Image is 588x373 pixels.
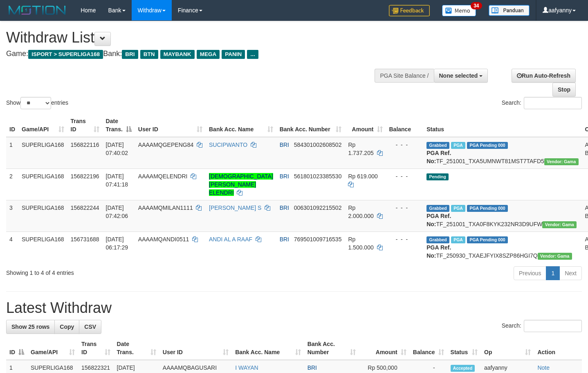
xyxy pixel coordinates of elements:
[71,204,99,211] span: 156822244
[471,2,482,9] span: 34
[206,114,276,137] th: Bank Acc. Name: activate to sort column ascending
[160,50,195,59] span: MAYBANK
[209,142,247,148] a: SUCIPWANTO
[103,114,135,137] th: Date Trans.: activate to sort column descending
[489,5,530,16] img: panduan.png
[6,169,18,200] td: 2
[426,236,449,243] span: Grabbed
[514,266,546,280] a: Previous
[467,205,508,212] span: PGA Pending
[84,324,96,330] span: CSV
[54,320,79,334] a: Copy
[138,142,193,148] span: AAAAMQGEPENG84
[434,69,488,83] button: None selected
[537,364,550,371] a: Note
[524,97,582,109] input: Search:
[451,365,475,372] span: Accepted
[447,337,481,360] th: Status: activate to sort column ascending
[60,324,74,330] span: Copy
[138,173,188,180] span: AAAAMQELENDRI
[197,50,220,59] span: MEGA
[389,235,420,243] div: - - -
[6,114,18,137] th: ID
[386,114,424,137] th: Balance
[135,114,206,137] th: User ID: activate to sort column ascending
[307,364,317,371] span: BRI
[544,158,579,165] span: Vendor URL: https://trx31.1velocity.biz
[71,142,99,148] span: 156822116
[451,142,465,149] span: Marked by aafromsomean
[114,337,159,360] th: Date Trans.: activate to sort column ascending
[6,300,582,316] h1: Latest Withdraw
[423,137,581,169] td: TF_251001_TXA5UMNWT81MST7TAFD5
[389,172,420,180] div: - - -
[159,337,232,360] th: User ID: activate to sort column ascending
[106,236,128,251] span: [DATE] 06:17:29
[28,50,103,59] span: ISPORT > SUPERLIGA168
[71,173,99,180] span: 156822196
[534,337,582,360] th: Action
[389,141,420,149] div: - - -
[209,204,261,211] a: [PERSON_NAME] S
[542,221,577,228] span: Vendor URL: https://trx31.1velocity.biz
[481,337,534,360] th: Op: activate to sort column ascending
[106,142,128,156] span: [DATE] 07:40:02
[304,337,359,360] th: Bank Acc. Number: activate to sort column ascending
[232,337,304,360] th: Bank Acc. Name: activate to sort column ascending
[389,204,420,212] div: - - -
[6,29,384,46] h1: Withdraw List
[138,204,193,211] span: AAAAMQMILAN1111
[294,173,342,180] span: Copy 561801023385530 to clipboard
[426,244,451,259] b: PGA Ref. No:
[6,4,68,16] img: MOTION_logo.png
[6,50,384,58] h4: Game: Bank:
[122,50,138,59] span: BRI
[140,50,158,59] span: BTN
[280,142,289,148] span: BRI
[410,337,447,360] th: Balance: activate to sort column ascending
[138,236,189,243] span: AAAAMQANDI0511
[209,173,273,196] a: [DEMOGRAPHIC_DATA][PERSON_NAME] ELENDRI
[209,236,252,243] a: ANDI AL A RAAF
[280,173,289,180] span: BRI
[538,253,572,260] span: Vendor URL: https://trx31.1velocity.biz
[559,266,582,280] a: Next
[423,200,581,231] td: TF_251001_TXA0F8KYK232NR3D9UFW
[79,320,101,334] a: CSV
[71,236,99,243] span: 156731688
[512,69,576,83] a: Run Auto-Refresh
[106,173,128,188] span: [DATE] 07:41:18
[426,173,449,180] span: Pending
[451,236,465,243] span: Marked by aafromsomean
[442,5,476,16] img: Button%20Memo.svg
[389,5,430,16] img: Feedback.jpg
[67,114,103,137] th: Trans ID: activate to sort column ascending
[359,337,410,360] th: Amount: activate to sort column ascending
[348,204,373,219] span: Rp 2.000.000
[348,236,373,251] span: Rp 1.500.000
[78,337,114,360] th: Trans ID: activate to sort column ascending
[280,204,289,211] span: BRI
[294,204,342,211] span: Copy 006301092215502 to clipboard
[546,266,560,280] a: 1
[6,265,239,277] div: Showing 1 to 4 of 4 entries
[426,150,451,164] b: PGA Ref. No:
[20,97,51,109] select: Showentries
[18,200,67,231] td: SUPERLIGA168
[27,337,78,360] th: Game/API: activate to sort column ascending
[423,114,581,137] th: Status
[11,324,49,330] span: Show 25 rows
[348,142,373,156] span: Rp 1.737.205
[439,72,478,79] span: None selected
[18,137,67,169] td: SUPERLIGA168
[294,236,342,243] span: Copy 769501009716535 to clipboard
[6,337,27,360] th: ID: activate to sort column descending
[426,205,449,212] span: Grabbed
[348,173,377,180] span: Rp 619.000
[280,236,289,243] span: BRI
[6,97,68,109] label: Show entries
[18,169,67,200] td: SUPERLIGA168
[222,50,245,59] span: PANIN
[524,320,582,332] input: Search:
[467,142,508,149] span: PGA Pending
